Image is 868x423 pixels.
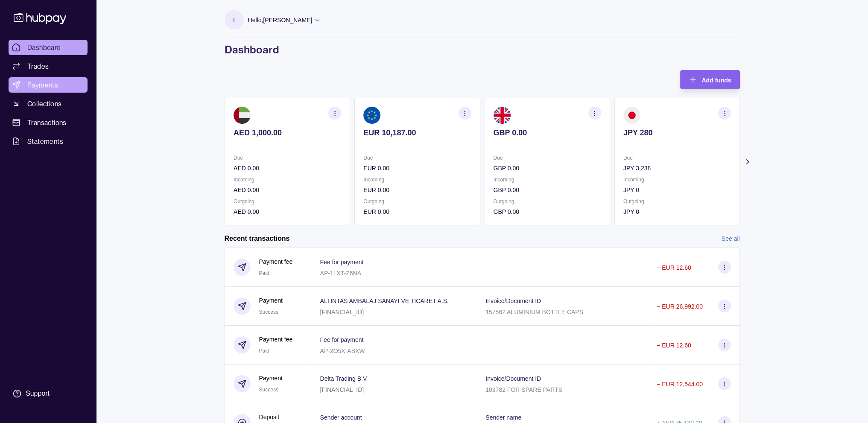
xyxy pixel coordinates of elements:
p: GBP 0.00 [493,185,601,195]
p: JPY 0 [623,207,731,216]
p: AP-2O5X-ABXW [320,347,365,354]
span: Dashboard [27,42,61,53]
p: Due [623,153,731,163]
a: Collections [9,96,88,111]
p: GBP 0.00 [493,207,601,216]
a: Trades [9,58,88,74]
p: Outgoing [623,197,731,206]
a: See all [722,234,740,243]
img: ae [234,107,251,124]
span: Collections [27,99,61,109]
span: Paid [259,348,269,354]
p: [FINANCIAL_ID] [320,386,364,393]
p: Invoice/Document ID [485,298,541,304]
p: JPY 3,238 [623,163,731,173]
p: Fee for payment [320,336,363,343]
span: Statements [27,136,63,146]
p: Incoming [493,175,601,184]
p: GBP 0.00 [493,128,601,137]
img: jp [623,107,640,124]
p: − EUR 26,992.00 [657,303,703,310]
img: eu [363,107,380,124]
p: AP-1LXT-Z6NA [320,270,361,277]
span: Paid [259,270,269,276]
p: I [233,15,235,25]
p: Payment [259,373,283,383]
p: Incoming [234,175,341,184]
span: Trades [27,61,49,71]
p: EUR 0.00 [363,207,471,216]
span: Success [259,387,278,393]
img: gb [493,107,510,124]
p: Incoming [623,175,731,184]
p: AED 1,000.00 [234,128,341,137]
p: Sender account [320,414,362,421]
p: JPY 280 [623,128,731,137]
a: Transactions [9,115,88,130]
p: Outgoing [363,197,471,206]
p: Delta Trading B V [320,375,367,382]
p: Payment [259,296,283,305]
p: Incoming [363,175,471,184]
p: − EUR 12.60 [657,342,691,349]
span: Transactions [27,117,67,128]
p: − EUR 12.60 [657,264,691,271]
a: Dashboard [9,40,88,55]
span: Add funds [701,77,731,84]
span: Payments [27,80,58,90]
span: Success [259,309,278,315]
p: Outgoing [493,197,601,206]
h1: Dashboard [225,43,740,56]
p: EUR 0.00 [363,185,471,195]
div: Support [26,389,50,398]
button: Add funds [680,70,739,89]
p: EUR 10,187.00 [363,128,471,137]
p: Due [363,153,471,163]
p: AED 0.00 [234,163,341,173]
p: Payment fee [259,257,293,266]
p: GBP 0.00 [493,163,601,173]
p: AED 0.00 [234,207,341,216]
p: Deposit [259,412,279,422]
a: Support [9,385,88,403]
p: Sender name [485,414,521,421]
a: Payments [9,77,88,93]
p: 157562 ALUMINIUM BOTTLE CAPS [485,309,583,315]
p: ALTINTAS AMBALAJ SANAYI VE TICARET A.S. [320,298,448,304]
p: Outgoing [234,197,341,206]
p: JPY 0 [623,185,731,195]
p: [FINANCIAL_ID] [320,309,364,315]
p: 103782 FOR SPARE PARTS [485,386,562,393]
a: Statements [9,134,88,149]
p: Due [234,153,341,163]
p: Hello, [PERSON_NAME] [248,15,313,25]
p: Fee for payment [320,259,363,265]
p: Due [493,153,601,163]
h2: Recent transactions [225,234,290,243]
p: EUR 0.00 [363,163,471,173]
p: − EUR 12,544.00 [657,381,703,388]
p: Invoice/Document ID [485,375,541,382]
p: AED 0.00 [234,185,341,195]
p: Payment fee [259,335,293,344]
